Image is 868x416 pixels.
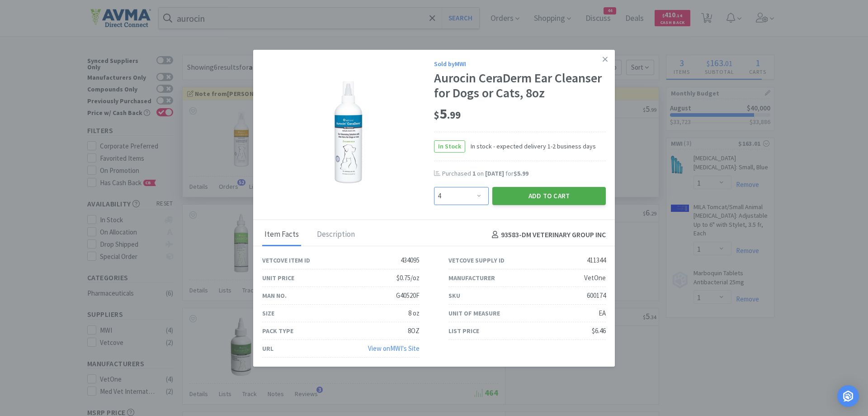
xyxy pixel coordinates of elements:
span: $5.99 [514,169,528,177]
span: . 99 [447,109,461,121]
span: In Stock [434,141,465,152]
span: 5 [434,105,461,123]
div: Pack Type [262,326,293,336]
div: Unit of Measure [448,308,500,318]
a: View onMWI's Site [368,344,420,353]
div: SKU [448,291,460,301]
span: [DATE] [485,169,504,177]
span: $ [434,109,439,121]
div: Vetcove Item ID [262,255,310,265]
button: Add to Cart [492,187,606,205]
div: G40520F [396,290,420,301]
div: VetOne [584,273,606,283]
div: $0.75/oz [396,273,420,283]
div: EA [599,308,606,319]
div: Purchased on for [442,169,606,178]
div: Manufacturer [448,273,495,283]
div: List Price [448,326,479,336]
div: Man No. [262,291,287,301]
h4: 93583 - DM VETERINARY GROUP INC [488,229,606,241]
div: 8 oz [408,308,420,319]
div: Unit Price [262,273,294,283]
span: In stock - expected delivery 1-2 business days [465,141,596,151]
div: 434095 [401,255,420,266]
div: Description [315,224,357,246]
div: 411344 [587,255,606,266]
div: Size [262,308,274,318]
div: $6.46 [592,325,606,336]
div: Aurocin CeraDerm Ear Cleanser for Dogs or Cats, 8oz [434,71,606,101]
div: Item Facts [262,224,301,246]
img: d4ba346642384979a34dd195e2677ab6_411344.png [324,73,373,191]
div: URL [262,344,274,354]
div: 600174 [587,290,606,301]
span: 1 [472,169,476,177]
div: Sold by MWI [434,59,606,69]
div: Vetcove Supply ID [448,255,505,265]
div: Open Intercom Messenger [837,385,859,407]
div: 8OZ [408,325,420,336]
